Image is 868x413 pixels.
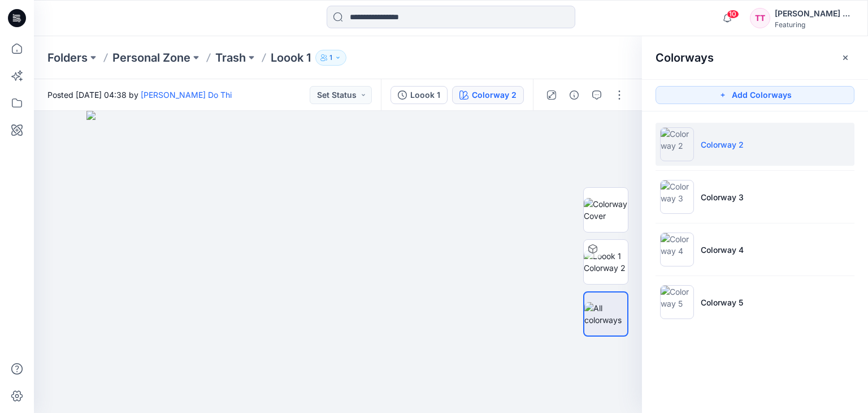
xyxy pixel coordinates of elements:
[775,20,854,29] div: Featuring
[701,296,743,308] p: Colorway 5
[750,8,770,28] div: TT
[271,50,311,66] p: Loook 1
[452,86,524,104] button: Colorway 2
[584,198,628,222] img: Colorway Cover
[410,89,440,101] div: Loook 1
[47,89,232,101] span: Posted [DATE] 04:38 by
[315,50,346,66] button: 1
[701,244,744,256] p: Colorway 4
[660,233,694,266] img: Colorway 4
[47,50,88,66] a: Folders
[656,86,854,104] button: Add Colorways
[656,51,714,64] h2: Colorways
[390,86,448,104] button: Loook 1
[141,90,232,100] a: [PERSON_NAME] Do Thi
[584,250,628,274] img: Loook 1 Colorway 2
[660,180,694,214] img: Colorway 3
[86,111,589,413] img: eyJhbGciOiJIUzI1NiIsImtpZCI6IjAiLCJzbHQiOiJzZXMiLCJ0eXAiOiJKV1QifQ.eyJkYXRhIjp7InR5cGUiOiJzdG9yYW...
[660,127,694,161] img: Colorway 2
[472,89,517,101] div: Colorway 2
[727,10,739,19] span: 10
[660,285,694,319] img: Colorway 5
[701,139,744,150] p: Colorway 2
[329,51,332,64] p: 1
[112,50,190,66] a: Personal Zone
[565,86,583,104] button: Details
[584,302,627,326] img: All colorways
[215,50,246,66] a: Trash
[701,191,744,203] p: Colorway 3
[775,7,854,20] div: [PERSON_NAME] Do Thi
